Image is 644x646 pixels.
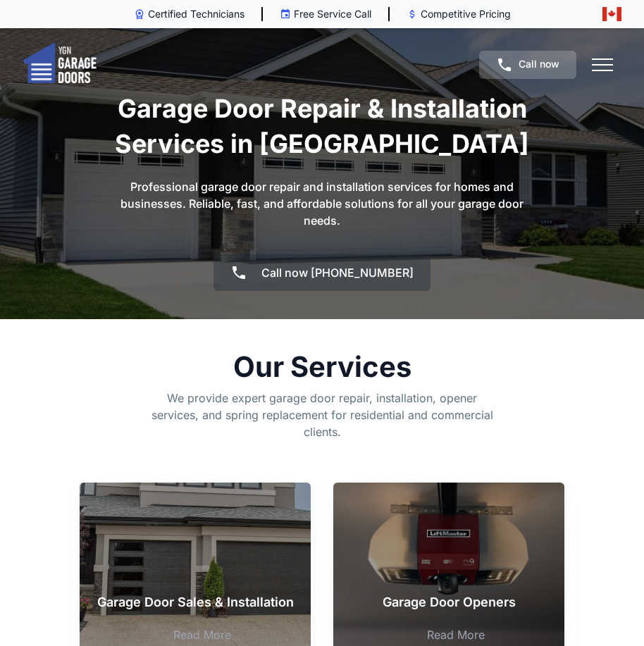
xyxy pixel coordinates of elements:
[151,390,493,440] p: We provide expert garage door repair, installation, opener services, and spring replacement for r...
[519,58,559,70] span: Call now
[333,483,564,626] a: Garage Door Openers
[148,7,244,21] p: Certified Technicians
[80,92,564,161] h1: Garage Door Repair & Installation Services in [GEOGRAPHIC_DATA]
[479,51,576,79] a: Call now
[80,483,311,626] a: Garage Door Sales & Installation
[173,626,231,643] a: Read More
[347,592,550,612] p: Garage Door Openers
[94,592,297,612] p: Garage Door Sales & Installation
[213,254,431,291] a: Call now [PHONE_NUMBER]
[151,353,493,381] h2: Our Services
[294,7,371,21] p: Free Service Call
[23,42,97,87] img: logo
[421,7,511,21] p: Competitive Pricing
[427,626,485,643] a: Read More
[111,178,533,229] p: Professional garage door repair and installation services for homes and businesses. Reliable, fas...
